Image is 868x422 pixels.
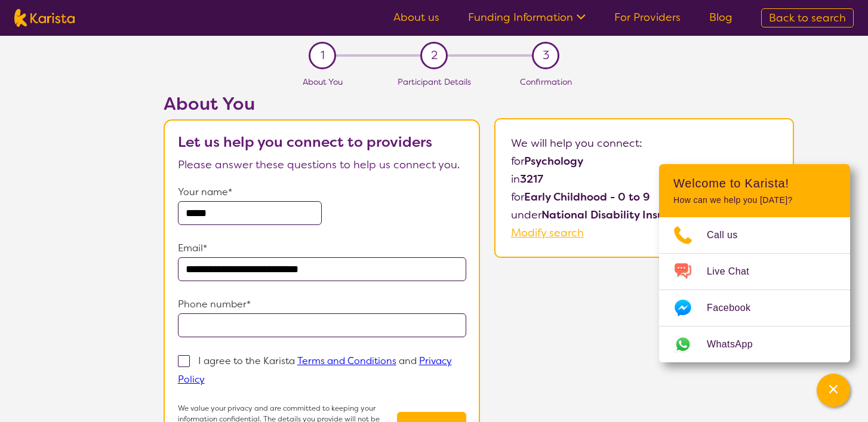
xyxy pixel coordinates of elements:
[297,355,396,367] a: Terms and Conditions
[761,8,854,27] a: Back to search
[707,335,767,353] span: WhatsApp
[520,172,543,186] b: 3217
[178,239,467,257] p: Email*
[178,133,432,152] b: Let us help you connect to providers
[178,355,452,386] a: Privacy Policy
[520,76,572,87] span: Confirmation
[659,164,850,362] div: Channel Menu
[431,47,438,64] span: 2
[673,176,836,190] h2: Welcome to Karista!
[511,152,778,170] p: for
[707,226,752,244] span: Call us
[398,76,471,87] span: Participant Details
[673,195,836,205] p: How can we help you [DATE]?
[321,47,325,64] span: 1
[707,263,764,281] span: Live Chat
[178,183,467,201] p: Your name*
[511,134,778,152] p: We will help you connect:
[817,374,850,407] button: Channel Menu
[511,206,778,224] p: under .
[468,10,586,24] a: Funding Information
[164,93,480,115] h2: About You
[707,299,765,317] span: Facebook
[178,156,467,174] p: Please answer these questions to help us connect you.
[659,217,850,362] ul: Choose channel
[511,170,778,188] p: in
[14,9,75,27] img: Karista logo
[524,154,583,168] b: Psychology
[393,10,439,24] a: About us
[541,208,775,222] b: National Disability Insurance Scheme (NDIS)
[659,326,850,362] a: Web link opens in a new tab.
[511,226,584,240] a: Modify search
[543,47,549,64] span: 3
[769,11,846,25] span: Back to search
[303,76,343,87] span: About You
[178,295,467,313] p: Phone number*
[524,190,650,204] b: Early Childhood - 0 to 9
[614,10,681,24] a: For Providers
[511,188,778,206] p: for
[178,355,452,386] p: I agree to the Karista and
[709,10,732,24] a: Blog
